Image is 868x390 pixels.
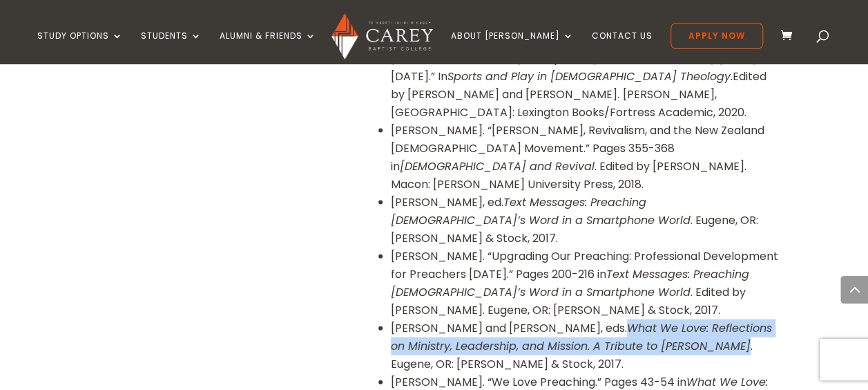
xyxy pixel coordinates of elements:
li: [PERSON_NAME] and [PERSON_NAME], eds. ​. Eugene, OR: [PERSON_NAME] & Stock, 2017. [391,319,781,373]
li: [PERSON_NAME]. “Upgrading Our Preaching: Professional Development for Preachers [DATE].” Pages 20... [391,248,781,319]
em: Sports and Play in [DEMOGRAPHIC_DATA] Theology. [447,68,733,84]
li: [PERSON_NAME]. “[PERSON_NAME], Revivalism, and the New Zealand [DEMOGRAPHIC_DATA] Movement.” Page... [391,122,781,194]
img: Carey Baptist College [331,13,433,59]
a: About [PERSON_NAME] [451,31,574,64]
a: Contact Us [592,31,653,64]
a: Apply Now [671,23,763,49]
li: [PERSON_NAME]. “An Enemy to be Fought or a Tool to be Used? [DEMOGRAPHIC_DATA] and Sport in [GEOG... [391,32,781,122]
li: [PERSON_NAME], ed. . Eugene, OR: [PERSON_NAME] & Stock, 2017. [391,194,781,248]
em: Text Messages: Preaching [DEMOGRAPHIC_DATA]’s Word in a Smartphone World [391,194,691,228]
em: What We Love: Reflections on Ministry, Leadership, and Mission. A Tribute to [PERSON_NAME] [391,320,772,354]
a: Study Options [37,31,123,64]
em: [DEMOGRAPHIC_DATA] and Revival [400,158,595,174]
em: Text Messages: Preaching [DEMOGRAPHIC_DATA]’s Word in a Smartphone World [391,266,749,300]
a: Students [141,31,202,64]
a: Alumni & Friends [220,31,316,64]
